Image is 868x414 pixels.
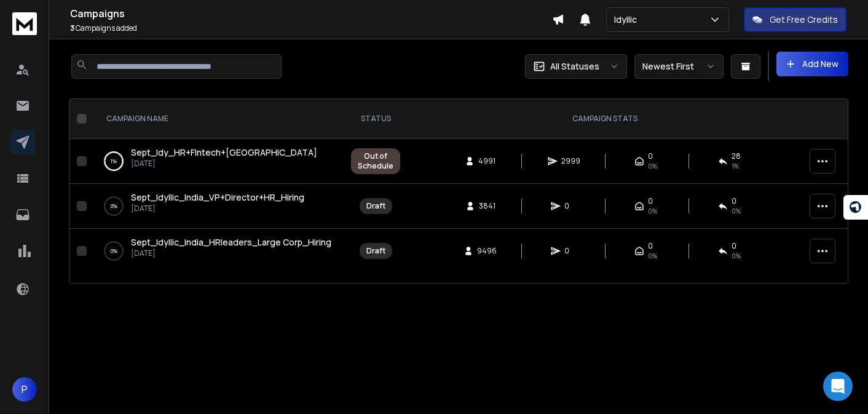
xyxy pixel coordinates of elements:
p: [DATE] [131,249,331,258]
span: 0 [564,201,577,211]
td: 0%Sept_Idyllic_India_HRleaders_Large Corp_Hiring[DATE] [92,229,344,274]
span: 0% [648,206,657,216]
p: 1 % [111,155,117,167]
span: 0 [648,241,653,251]
span: 2999 [561,156,580,166]
p: All Statuses [550,60,599,73]
td: 1%Sept_Idy_HR+FIntech+[GEOGRAPHIC_DATA][DATE] [92,139,344,184]
span: 0 [564,246,577,256]
td: 0%Sept_Idyllic_India_VP+Director+HR_Hiring[DATE] [92,184,344,229]
span: 3 [70,23,74,33]
button: P [12,377,37,402]
p: 0 % [111,200,117,212]
div: Draft [366,201,385,211]
p: Get Free Credits [770,14,838,26]
span: Sept_Idy_HR+FIntech+[GEOGRAPHIC_DATA] [131,146,317,158]
div: Out of Schedule [358,151,393,171]
p: Campaigns added [70,23,552,33]
a: Sept_Idyllic_India_HRleaders_Large Corp_Hiring [131,236,331,249]
h1: Campaigns [70,6,552,21]
button: Add New [776,52,848,76]
span: 0 [732,241,736,251]
th: CAMPAIGN STATS [408,99,802,139]
button: Newest First [634,54,724,79]
span: 3841 [479,201,495,211]
span: 0% [648,251,657,261]
span: 9496 [477,246,497,256]
button: Get Free Credits [744,7,846,32]
span: 0% [732,251,741,261]
span: 0 [648,151,653,161]
a: Sept_Idy_HR+FIntech+[GEOGRAPHIC_DATA] [131,146,317,159]
span: 1 % [732,161,739,171]
p: 0 % [111,245,117,257]
img: logo [12,12,37,35]
span: 28 [732,151,741,161]
p: [DATE] [131,159,317,169]
th: CAMPAIGN NAME [92,99,344,139]
span: 0% [732,206,741,216]
span: 0% [648,161,657,171]
th: STATUS [344,99,408,139]
p: [DATE] [131,204,304,213]
span: 4991 [478,156,495,166]
span: 0 [732,196,736,206]
span: 0 [648,196,653,206]
div: Draft [366,246,385,256]
p: Idyllic [614,14,642,26]
div: Open Intercom Messenger [823,372,853,401]
span: Sept_Idyllic_India_VP+Director+HR_Hiring [131,191,304,203]
a: Sept_Idyllic_India_VP+Director+HR_Hiring [131,191,304,204]
span: Sept_Idyllic_India_HRleaders_Large Corp_Hiring [131,236,331,248]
